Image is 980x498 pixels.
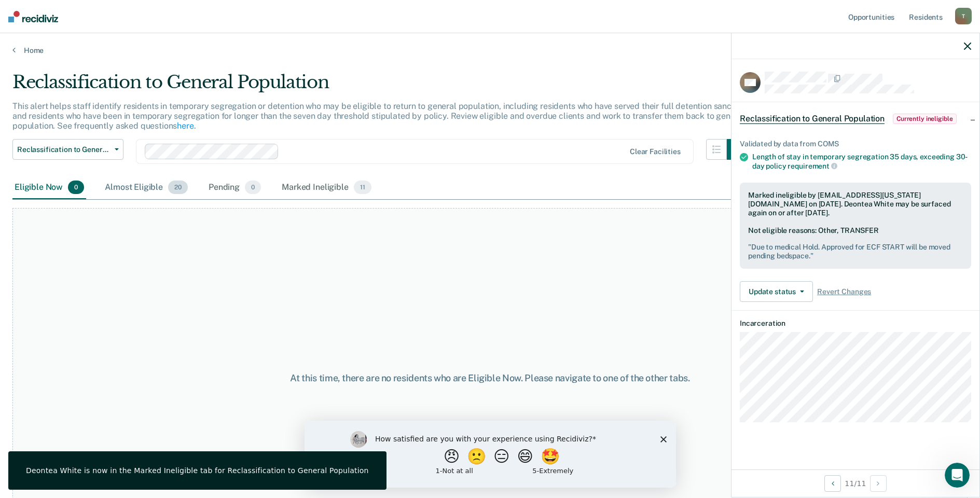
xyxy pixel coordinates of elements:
[788,162,837,170] span: requirement
[748,191,963,217] div: Marked ineligible by [EMAIL_ADDRESS][US_STATE][DOMAIN_NAME] on [DATE]. Deontea White may be surfa...
[177,121,194,131] a: here
[305,421,676,488] iframe: Survey by Kim from Recidiviz
[17,145,111,154] span: Reclassification to General Population
[740,281,813,302] button: Update status
[12,101,746,131] p: This alert helps staff identify residents in temporary segregation or detention who may be eligib...
[12,46,968,55] a: Home
[824,475,841,492] button: Previous Opportunity
[740,114,885,124] span: Reclassification to General Population
[354,181,371,194] span: 11
[68,181,84,194] span: 0
[280,176,373,199] div: Marked Ineligible
[8,11,58,22] img: Recidiviz
[252,372,729,384] div: At this time, there are no residents who are Eligible Now. Please navigate to one of the other tabs.
[748,243,963,260] pre: " Due to medical Hold. Approved for ECF START will be moved pending bedspace. "
[12,176,86,199] div: Eligible Now
[26,466,369,475] div: Deontea White is now in the Marked Ineligible tab for Reclassification to General Population
[630,147,681,156] div: Clear facilities
[740,140,971,148] div: Validated by data from COMS
[245,181,261,194] span: 0
[168,181,188,194] span: 20
[870,475,887,492] button: Next Opportunity
[206,176,263,199] div: Pending
[752,153,971,170] div: Length of stay in temporary segregation 35 days, exceeding 30-day policy
[740,319,971,328] dt: Incarceration
[12,72,748,101] div: Reclassification to General Population
[731,102,979,135] div: Reclassification to General PopulationCurrently ineligible
[103,176,190,199] div: Almost Eligible
[748,226,963,260] div: Not eligible reasons: Other, TRANSFER
[731,469,979,497] div: 11 / 11
[945,463,970,488] iframe: Intercom live chat
[955,8,972,24] div: T
[817,287,871,296] span: Revert Changes
[893,114,957,124] span: Currently ineligible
